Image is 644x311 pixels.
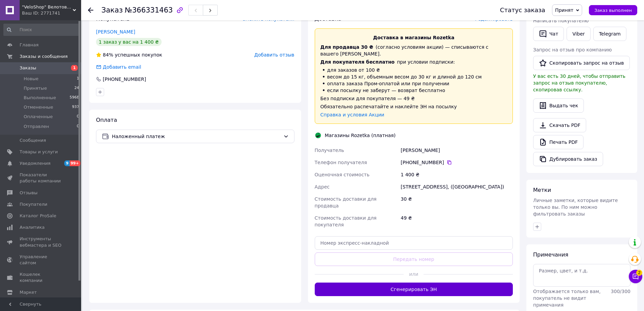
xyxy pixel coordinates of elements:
[315,236,513,250] input: Номер экспресс-накладной
[475,16,513,22] span: Редактировать
[24,85,47,91] span: Принятые
[96,38,162,46] div: 1 заказ у вас на 1 400 ₴
[20,172,63,184] span: Показатели работы компании
[533,56,630,70] button: Скопировать запрос на отзыв
[77,124,79,130] span: 0
[315,160,367,165] span: Телефон получателя
[320,73,507,80] li: весом до 15 кг, объемным весом до 30 кг и длиной до 120 см
[636,270,642,276] span: 2
[404,271,424,277] span: или
[315,215,377,227] span: Стоимость доставки для покупателя
[629,270,642,283] button: Чат с покупателем2
[315,196,377,208] span: Стоимость доставки для продавца
[533,251,568,258] span: Примечания
[103,52,113,58] span: 84%
[320,59,507,65] div: при условии подписки:
[20,201,47,207] span: Покупатели
[254,52,294,58] span: Добавить отзыв
[533,198,618,217] span: Личные заметки, которые видите только вы. По ним можно фильтровать заказы
[20,42,39,48] span: Главная
[112,133,281,140] span: Наложенный платеж
[102,76,147,83] div: [PHONE_NUMBER]
[320,44,507,57] div: (согласно условиям акции) — списываются с вашего [PERSON_NAME].
[399,193,514,212] div: 30 ₴
[500,7,545,14] div: Статус заказа
[320,67,507,73] li: для заказов от 100 ₴
[20,160,50,166] span: Уведомления
[320,87,507,94] li: если посылку не заберут — возврат бесплатно
[20,254,63,266] span: Управление сайтом
[77,114,79,120] span: 0
[315,184,330,190] span: Адрес
[20,65,36,71] span: Заказы
[95,64,142,70] div: Добавить email
[533,187,551,193] span: Метки
[24,114,53,120] span: Оплаченные
[70,160,81,166] span: 99+
[323,132,398,139] div: Магазины Rozetka (платная)
[399,212,514,231] div: 49 ₴
[399,144,514,156] div: [PERSON_NAME]
[320,44,374,50] span: Для продавца 30 ₴
[20,190,38,196] span: Отзывы
[20,236,63,248] span: Инструменты вебмастера и SEO
[320,112,384,117] a: Справка и условия Акции
[320,103,507,110] div: Обязательно распечатайте и наклейте ЭН на посылку
[555,7,573,13] span: Принят
[20,289,37,295] span: Маркет
[102,64,142,70] div: Добавить email
[70,95,79,101] span: 5968
[589,5,637,15] button: Заказ выполнен
[20,53,68,60] span: Заказы и сообщения
[20,224,45,230] span: Аналитика
[401,159,513,166] div: [PHONE_NUMBER]
[315,283,513,296] button: Сгенерировать ЭН
[533,152,603,166] button: Дублировать заказ
[24,124,49,130] span: Отправлен
[533,118,586,132] a: Скачать PDF
[533,47,612,52] span: Запрос на отзыв про компанию
[96,117,117,123] span: Оплата
[77,76,79,82] span: 1
[611,289,630,294] span: 300 / 300
[71,65,78,71] span: 1
[88,7,93,14] div: Вернуться назад
[533,18,589,23] span: Написать покупателю
[64,160,70,166] span: 9
[125,6,173,14] span: №366331463
[20,213,56,219] span: Каталог ProSale
[315,172,370,177] span: Оценочная стоимость
[399,169,514,181] div: 1 400 ₴
[533,98,584,113] button: Выдать чек
[96,16,130,22] span: Покупатель
[24,104,53,110] span: Отмененные
[20,271,63,284] span: Кошелек компании
[320,95,507,102] div: Без подписки для покупателя — 49 ₴
[101,6,123,14] span: Заказ
[533,135,583,149] a: Печать PDF
[96,29,135,35] a: [PERSON_NAME]
[373,35,454,40] span: Доставка в магазины Rozetka
[593,27,626,41] a: Telegram
[533,27,564,41] button: Чат
[533,73,625,92] span: У вас есть 30 дней, чтобы отправить запрос на отзыв покупателю, скопировав ссылку.
[22,10,81,16] div: Ваш ID: 2771741
[96,51,162,58] div: успешных покупок
[399,181,514,193] div: [STREET_ADDRESS], ([GEOGRAPHIC_DATA])
[315,16,341,22] span: Доставка
[320,59,395,65] span: Для покупателя бесплатно
[567,27,590,41] a: Viber
[22,4,73,10] span: "VeloShop" Велотовары и активный отдых
[315,148,344,153] span: Получатель
[320,80,507,87] li: оплата заказа Пром-оплатой или при получении
[24,76,39,82] span: Новые
[20,137,46,143] span: Сообщения
[594,8,632,13] span: Заказ выполнен
[24,95,56,101] span: Выполненные
[3,24,80,36] input: Поиск
[74,85,79,91] span: 24
[533,289,601,308] span: Отображается только вам, покупатель не видит примечания
[72,104,79,110] span: 937
[20,149,58,155] span: Товары и услуги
